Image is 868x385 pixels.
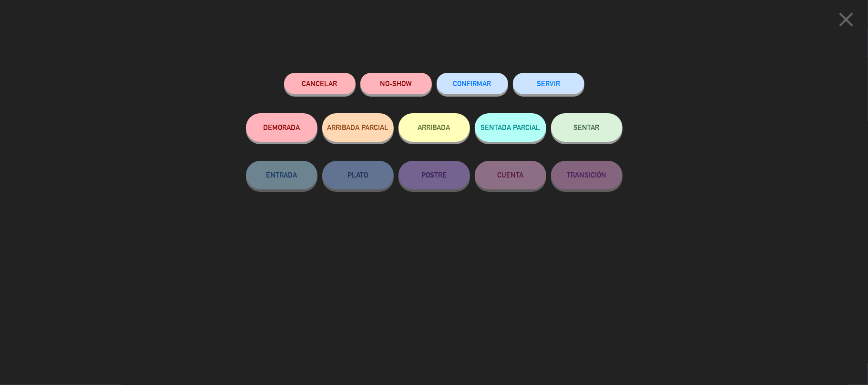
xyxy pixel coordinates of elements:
[834,8,858,31] i: close
[475,161,546,189] button: CUENTA
[327,123,388,131] span: ARRIBADA PARCIAL
[513,73,584,94] button: SERVIR
[475,113,546,142] button: SENTADA PARCIAL
[322,161,394,189] button: PLATO
[453,79,491,88] span: CONFIRMAR
[398,161,470,189] button: POSTRE
[322,113,394,142] button: ARRIBADA PARCIAL
[551,161,623,189] button: TRANSICIÓN
[398,113,470,142] button: ARRIBADA
[284,73,356,94] button: Cancelar
[437,73,508,94] button: CONFIRMAR
[246,113,317,142] button: DEMORADA
[551,113,623,142] button: SENTAR
[246,161,317,189] button: ENTRADA
[574,123,600,131] span: SENTAR
[831,7,861,35] button: close
[360,73,432,94] button: NO-SHOW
